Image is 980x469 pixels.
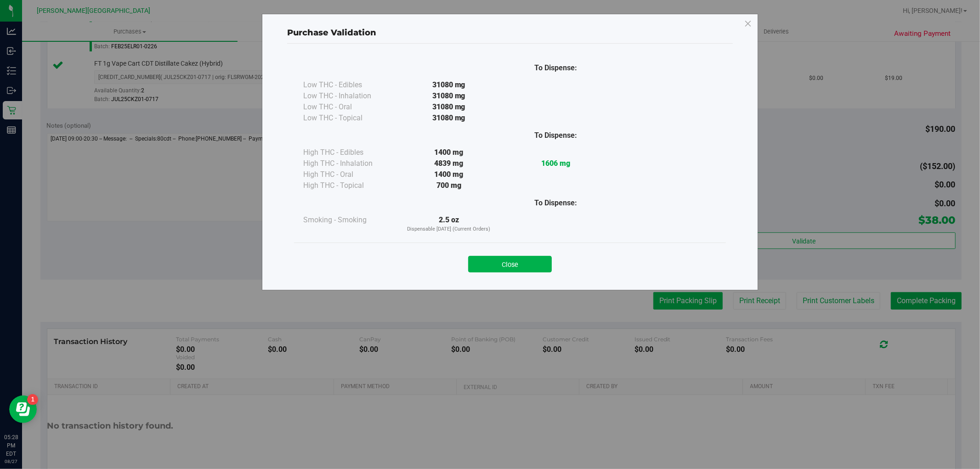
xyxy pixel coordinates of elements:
div: 1400 mg [395,169,502,180]
div: 31080 mg [395,113,502,124]
div: 31080 mg [395,79,502,90]
iframe: Resource center [9,396,37,423]
div: 1400 mg [395,147,502,158]
div: Low THC - Inhalation [303,90,395,102]
div: Smoking - Smoking [303,215,395,226]
p: Dispensable [DATE] (Current Orders) [395,226,502,233]
div: 700 mg [395,180,502,191]
div: 4839 mg [395,158,502,169]
div: 31080 mg [395,102,502,113]
strong: 1606 mg [541,159,570,168]
div: To Dispense: [502,62,609,73]
div: High THC - Edibles [303,147,395,158]
div: 31080 mg [395,90,502,102]
iframe: Resource center unread badge [27,394,38,405]
span: Purchase Validation [287,28,376,38]
div: 2.5 oz [395,215,502,233]
div: High THC - Inhalation [303,158,395,169]
div: Low THC - Topical [303,113,395,124]
div: High THC - Oral [303,169,395,180]
div: To Dispense: [502,198,609,209]
button: Close [468,256,552,272]
div: High THC - Topical [303,180,395,191]
div: Low THC - Edibles [303,79,395,90]
div: Low THC - Oral [303,102,395,113]
div: To Dispense: [502,130,609,141]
